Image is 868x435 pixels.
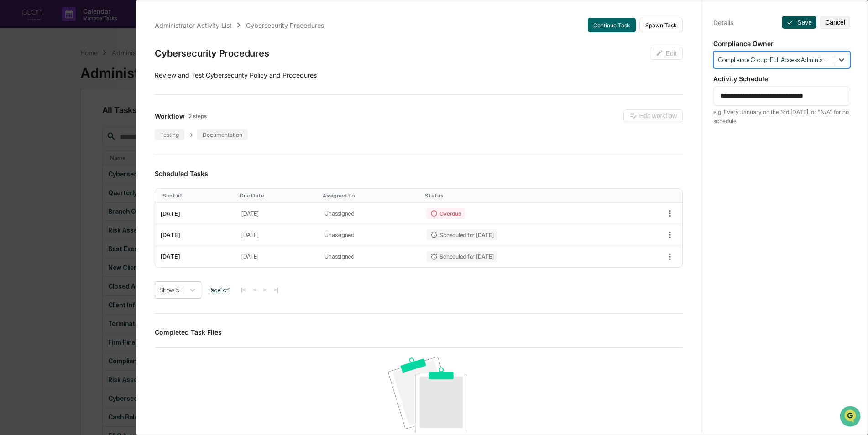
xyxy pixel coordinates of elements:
[240,192,315,199] div: Toggle SortBy
[188,113,207,119] span: 2 steps
[713,40,850,47] p: Compliance Owner
[323,192,418,199] div: Toggle SortBy
[238,286,248,294] button: |<
[18,115,59,124] span: Preclearance
[839,405,863,430] iframe: Open customer support
[66,116,73,123] div: 🗄️
[63,111,117,128] a: 🗄️Attestations
[782,16,816,29] button: Save
[155,72,166,83] button: Start new chat
[197,129,248,140] div: Documentation
[713,19,733,26] div: Details
[639,18,683,32] button: Spawn Task
[246,21,324,29] div: Cybersecurity Procedures
[91,155,110,161] span: Pylon
[319,203,421,224] td: Unassigned
[9,70,26,86] img: 1746055101610-c473b297-6a78-478c-a979-82029cc54cd1
[18,132,58,141] span: Data Lookup
[155,129,184,140] div: Testing
[155,246,236,267] td: [DATE]
[5,129,61,145] a: 🔎Data Lookup
[31,79,115,86] div: We're available if you need us!
[208,286,231,294] span: Page 1 of 1
[64,154,110,161] a: Powered byPylon
[319,246,421,267] td: Unassigned
[75,115,113,124] span: Attestations
[319,224,421,246] td: Unassigned
[588,18,636,32] button: Continue Task
[155,224,236,246] td: [DATE]
[713,108,850,126] div: e.g. Every January on the 3rd [DATE], or "N/A" for no schedule
[155,71,317,79] span: Review and Test Cybersecurity Policy and Procedures
[236,203,319,224] td: [DATE]
[236,246,319,267] td: [DATE]
[155,328,683,336] h3: Completed Task Files
[427,208,465,219] div: Overdue
[9,19,166,34] p: How can we help?
[260,286,269,294] button: >
[271,286,281,294] button: >|
[9,116,16,123] div: 🖐️
[250,286,259,294] button: <
[713,75,850,83] p: Activity Schedule
[388,357,467,434] img: No data
[9,133,16,140] div: 🔎
[31,70,150,79] div: Start new chat
[427,229,497,240] div: Scheduled for [DATE]
[162,192,232,199] div: Toggle SortBy
[155,21,232,29] div: Administrator Activity List
[155,48,269,59] div: Cybersecurity Procedures
[650,47,683,60] button: Edit
[820,16,850,29] button: Cancel
[425,192,617,199] div: Toggle SortBy
[155,170,683,177] h3: Scheduled Tasks
[427,251,497,262] div: Scheduled for [DATE]
[623,109,683,122] button: Edit workflow
[236,224,319,246] td: [DATE]
[155,203,236,224] td: [DATE]
[5,111,63,128] a: 🖐️Preclearance
[155,112,185,120] span: Workflow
